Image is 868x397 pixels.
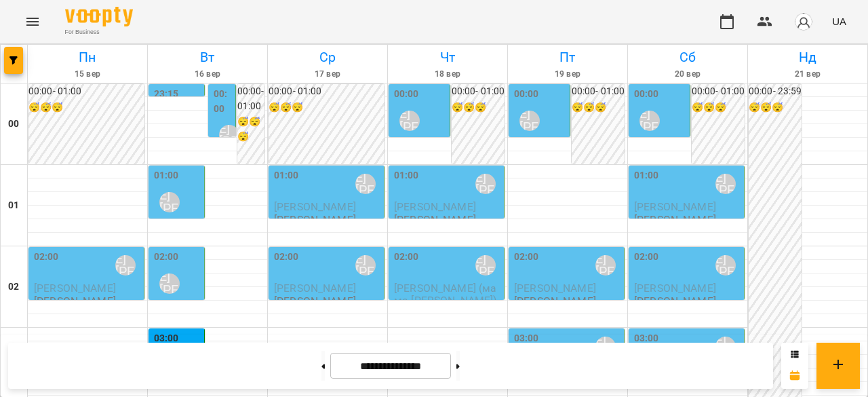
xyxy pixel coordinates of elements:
button: Menu [16,5,49,38]
h6: 00:00 - 01:00 [572,84,625,99]
p: [PERSON_NAME] [634,295,716,307]
label: 00:00 [514,87,539,102]
div: Ліпатьєва Ольга [475,255,496,276]
span: For Business [65,28,133,37]
p: [PERSON_NAME] [634,214,716,225]
h6: 😴😴😴 [452,100,505,115]
img: avatar_s.png [794,12,813,31]
div: Ліпатьєва Ольга [355,174,376,194]
div: Ліпатьєва Ольга [355,255,376,276]
span: [PERSON_NAME] [274,200,356,213]
h6: 😴😴😴 [237,115,265,144]
h6: 00:00 - 01:00 [269,84,384,99]
h6: 😴😴😴 [692,100,745,115]
div: Ліпатьєва Ольга [475,174,496,194]
h6: 21 вер [750,68,865,81]
label: 00:00 [214,87,233,116]
label: 02:00 [274,250,299,265]
h6: Вт [150,47,265,68]
h6: 00:00 - 01:00 [692,84,745,99]
span: [PERSON_NAME] [394,137,443,162]
div: Ліпатьєва Ольга [159,192,180,212]
label: 01:00 [154,168,179,183]
h6: 20 вер [630,68,745,81]
h6: Ср [270,47,385,68]
div: Ліпатьєва Ольга [115,255,136,276]
div: Ліпатьєва Ольга [639,111,660,131]
div: Ліпатьєва Ольга [159,273,180,294]
span: [PERSON_NAME] (мама [PERSON_NAME]) [394,282,497,306]
p: [PERSON_NAME] [274,295,356,307]
label: 00:00 [394,87,419,102]
span: [PERSON_NAME] [34,282,116,295]
h6: 00:00 - 01:00 [452,84,505,99]
div: Ліпатьєва Ольга [399,111,420,131]
label: 00:00 [634,87,659,102]
h6: Пт [510,47,625,68]
label: 03:00 [634,331,659,346]
h6: 😴😴😴 [749,100,802,115]
h6: Нд [750,47,865,68]
h6: 16 вер [150,68,265,81]
span: [PERSON_NAME] [634,200,716,213]
h6: Пн [30,47,145,68]
span: [PERSON_NAME] [154,300,198,324]
h6: 01 [8,198,19,213]
label: 02:00 [514,250,539,265]
label: 23:15 [154,87,179,102]
h6: 02 [8,280,19,295]
button: UA [827,9,852,34]
h6: Сб [630,47,745,68]
span: [PERSON_NAME] [274,282,356,295]
h6: 00:00 - 01:00 [237,84,265,113]
p: [PERSON_NAME] [394,214,476,225]
div: Ліпатьєва Ольга [595,255,616,276]
h6: 😴😴😴 [269,100,384,115]
span: [PERSON_NAME] [514,282,596,295]
h6: 00:00 - 23:59 [749,84,802,99]
span: [PERSON_NAME] [634,137,683,162]
label: 02:00 [154,250,179,265]
h6: Чт [390,47,505,68]
div: Ліпатьєва Ольга [219,125,239,145]
label: 03:00 [514,331,539,346]
img: Voopty Logo [65,7,133,26]
h6: 😴😴😴 [572,100,625,115]
h6: 18 вер [390,68,505,81]
label: 01:00 [274,168,299,183]
p: [PERSON_NAME] [34,295,116,307]
label: 02:00 [34,250,59,265]
span: [PERSON_NAME] [394,200,476,213]
div: Ліпатьєва Ольга [715,174,736,194]
label: 01:00 [394,168,419,183]
h6: 00 [8,117,19,132]
div: Ліпатьєва Ольга [715,255,736,276]
p: [PERSON_NAME] [274,214,356,225]
span: UA [832,14,846,29]
h6: 19 вер [510,68,625,81]
h6: 😴😴😴 [28,100,144,115]
h6: 00:00 - 01:00 [28,84,144,99]
h6: 17 вер [270,68,385,81]
span: [PERSON_NAME] [154,219,198,243]
span: [PERSON_NAME] [634,282,716,295]
div: Ліпатьєва Ольга [519,111,540,131]
label: 02:00 [634,250,659,265]
h6: 15 вер [30,68,145,81]
span: [DEMOGRAPHIC_DATA][PERSON_NAME] [514,137,566,185]
label: 01:00 [634,168,659,183]
p: [PERSON_NAME] [514,295,596,307]
label: 03:00 [154,331,179,346]
label: 02:00 [394,250,419,265]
